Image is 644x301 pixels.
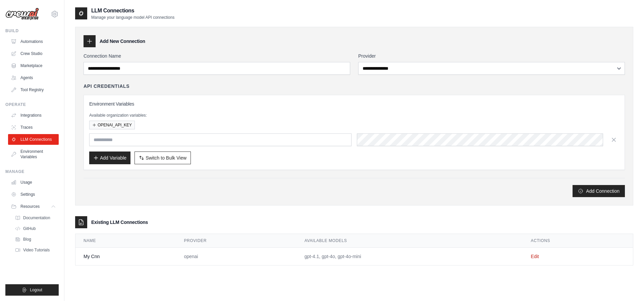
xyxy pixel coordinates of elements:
span: Documentation [23,215,50,221]
a: Marketplace [8,60,59,71]
td: gpt-4.1, gpt-4o, gpt-4o-mini [297,248,523,265]
div: Build [5,28,59,34]
button: Add Variable [89,152,130,164]
p: Manage your language model API connections [91,15,174,20]
th: Actions [523,234,633,248]
a: LLM Connections [8,134,59,145]
a: Blog [12,235,59,244]
a: Settings [8,189,59,200]
h3: Add New Connection [100,38,145,45]
a: GitHub [12,224,59,233]
div: Operate [5,102,59,107]
span: Logout [30,287,42,293]
a: Usage [8,177,59,188]
button: OPENAI_API_KEY [89,121,135,129]
a: Documentation [12,213,59,223]
h3: Existing LLM Connections [91,219,148,226]
button: Add Connection [573,185,625,197]
div: Manage [5,169,59,174]
span: GitHub [23,226,36,231]
h2: LLM Connections [91,7,174,15]
td: My Cnn [75,248,176,265]
h3: Environment Variables [89,101,619,107]
label: Provider [358,53,625,59]
span: Resources [20,204,40,209]
p: Available organization variables: [89,113,619,118]
button: Resources [8,201,59,212]
a: Crew Studio [8,48,59,59]
th: Name [75,234,176,248]
th: Provider [176,234,296,248]
td: openai [176,248,296,265]
span: Switch to Bulk View [146,155,186,161]
button: Switch to Bulk View [135,152,191,164]
label: Connection Name [84,53,350,59]
img: Logo [5,8,39,20]
span: Video Tutorials [23,247,50,253]
th: Available Models [297,234,523,248]
a: Automations [8,36,59,47]
a: Traces [8,122,59,133]
a: Edit [531,254,539,259]
span: Blog [23,237,31,242]
a: Integrations [8,110,59,121]
h4: API Credentials [84,83,129,89]
a: Environment Variables [8,146,59,162]
a: Tool Registry [8,84,59,95]
a: Video Tutorials [12,245,59,255]
button: Logout [5,284,59,296]
a: Agents [8,72,59,83]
